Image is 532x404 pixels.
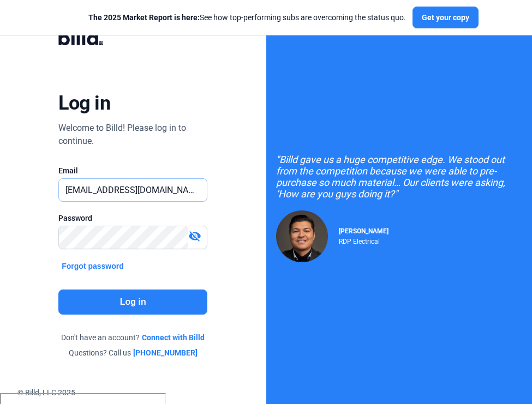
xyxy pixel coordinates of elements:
[413,7,479,28] button: Get your copy
[58,290,207,315] button: Log in
[58,347,207,358] div: Questions? Call us
[276,210,328,262] img: Raul Pacheco
[133,347,198,358] a: [PHONE_NUMBER]
[142,332,205,343] a: Connect with Billd
[58,213,207,224] div: Password
[58,165,207,176] div: Email
[88,13,200,22] span: The 2025 Market Report is here:
[58,91,110,115] div: Log in
[339,235,388,245] div: RDP Electrical
[58,332,207,343] div: Don't have an account?
[188,230,201,243] mat-icon: visibility_off
[58,122,207,148] div: Welcome to Billd! Please log in to continue.
[276,154,522,200] div: "Billd gave us a huge competitive edge. We stood out from the competition because we were able to...
[339,227,388,235] span: [PERSON_NAME]
[88,12,406,23] div: See how top-performing subs are overcoming the status quo.
[58,260,127,272] button: Forgot password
